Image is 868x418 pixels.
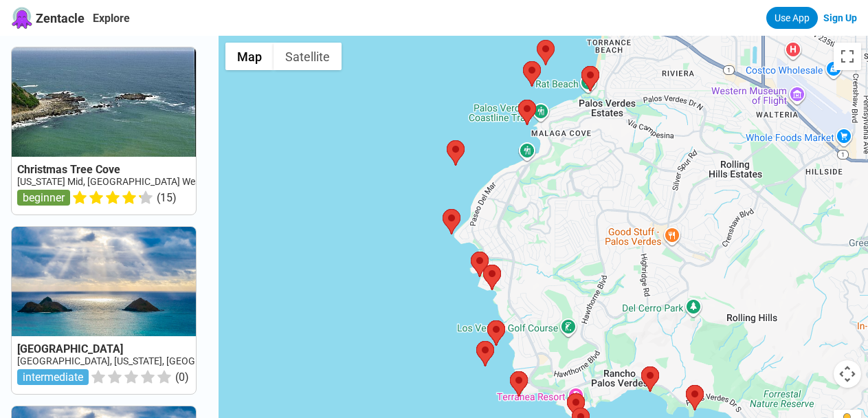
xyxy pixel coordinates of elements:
span: Zentacle [36,11,85,25]
button: Toggle fullscreen view [834,43,861,70]
a: Sign Up [823,12,857,23]
button: Show street map [225,43,274,70]
a: Explore [93,12,130,25]
button: Map camera controls [834,360,861,388]
a: Zentacle logoZentacle [11,7,85,29]
a: Use App [766,7,818,29]
img: Zentacle logo [11,7,33,29]
button: Show satellite imagery [274,43,342,70]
